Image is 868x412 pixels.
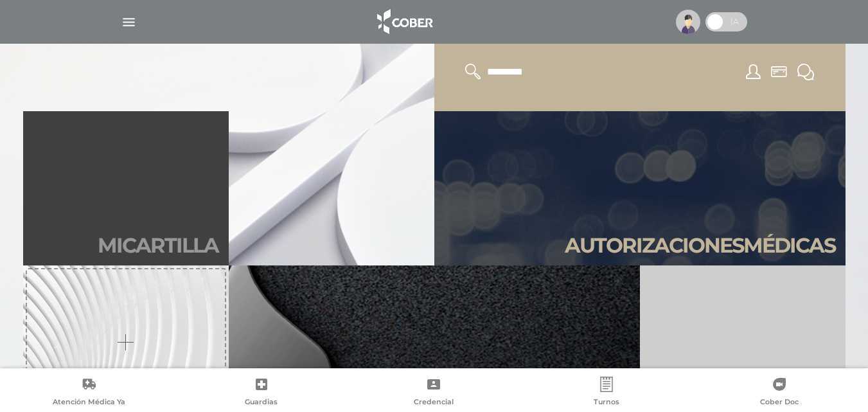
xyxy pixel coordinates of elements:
[370,6,438,37] img: logo_cober_home-white.png
[3,377,175,409] a: Atención Médica Ya
[594,397,619,409] span: Turnos
[23,111,229,265] a: Micartilla
[245,397,278,409] span: Guardias
[53,397,125,409] span: Atención Médica Ya
[175,377,348,409] a: Guardias
[434,111,846,265] a: Autorizacionesmédicas
[98,233,218,258] h2: Mi car tilla
[565,233,835,258] h2: Autori zaciones médicas
[414,397,454,409] span: Credencial
[520,377,693,409] a: Turnos
[348,377,520,409] a: Credencial
[760,397,799,409] span: Cober Doc
[121,14,137,30] img: Cober_menu-lines-white.svg
[693,377,865,409] a: Cober Doc
[676,10,700,34] img: profile-placeholder.svg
